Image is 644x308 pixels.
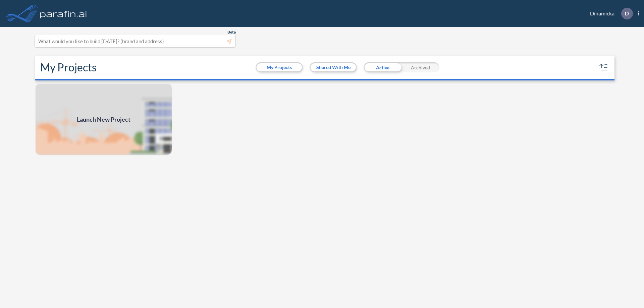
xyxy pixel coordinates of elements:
[39,7,88,20] img: logo
[227,29,236,35] span: Beta
[35,83,172,156] a: Launch New Project
[625,10,629,16] p: D
[580,8,639,19] div: Dinamicka
[311,63,356,71] button: Shared With Me
[257,63,302,71] button: My Projects
[35,83,172,156] img: add
[40,61,97,74] h2: My Projects
[77,115,130,124] span: Launch New Project
[401,62,439,72] div: Archived
[598,62,609,73] button: sort
[364,62,401,72] div: Active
